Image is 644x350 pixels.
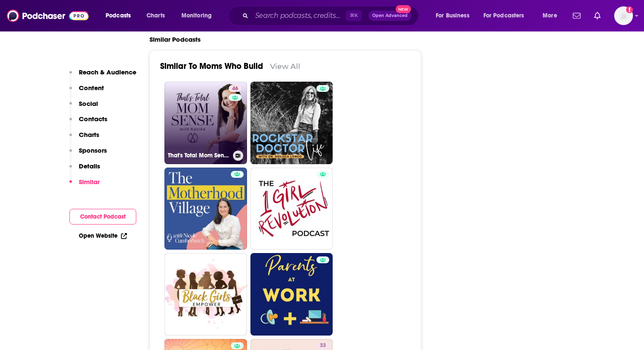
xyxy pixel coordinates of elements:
[436,10,469,22] span: For Business
[147,10,165,22] span: Charts
[232,85,238,93] span: 46
[164,82,247,164] a: 46That's Total Mom Sense
[69,68,136,84] button: Reach & Audience
[69,84,104,100] button: Content
[7,8,89,24] img: Podchaser - Follow, Share and Rate Podcasts
[316,342,329,349] a: 33
[236,6,427,26] div: Search podcasts, credits, & more...
[79,178,100,186] p: Similar
[537,9,568,23] button: open menu
[106,10,131,22] span: Podcasts
[320,341,326,350] span: 33
[79,100,98,108] p: Social
[175,9,223,23] button: open menu
[141,9,170,23] a: Charts
[69,162,100,178] button: Details
[69,100,98,115] button: Social
[69,178,100,193] button: Similar
[100,9,142,23] button: open menu
[396,5,411,13] span: New
[430,9,480,23] button: open menu
[614,6,633,25] button: Show profile menu
[69,209,136,225] button: Contact Podcast
[270,62,300,71] a: View All
[346,10,362,21] span: ⌘ K
[69,146,107,162] button: Sponsors
[478,9,537,23] button: open menu
[160,61,263,71] a: Similar To Moms Who Build
[79,68,136,76] p: Reach & Audience
[229,85,241,92] a: 46
[79,146,107,154] p: Sponsors
[614,6,633,25] img: User Profile
[368,11,411,21] button: Open AdvancedNew
[569,9,584,23] a: Show notifications dropdown
[181,10,212,22] span: Monitoring
[79,131,99,139] p: Charts
[626,6,633,13] svg: Add a profile image
[483,10,524,22] span: For Podcasters
[69,131,99,146] button: Charts
[168,152,230,159] h3: That's Total Mom Sense
[69,115,107,131] button: Contacts
[79,232,127,239] a: Open Website
[79,84,104,92] p: Content
[614,6,633,25] span: Logged in as rgertner
[543,10,557,22] span: More
[79,115,107,123] p: Contacts
[149,35,201,43] h2: Similar Podcasts
[79,162,100,170] p: Details
[372,14,408,18] span: Open Advanced
[591,9,604,23] a: Show notifications dropdown
[252,9,346,23] input: Search podcasts, credits, & more...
